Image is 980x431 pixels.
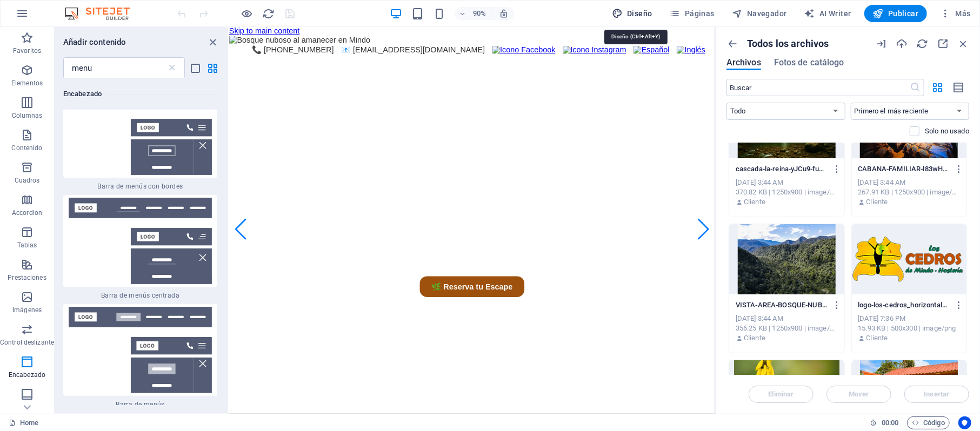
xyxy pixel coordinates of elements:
p: Solo muestra los archivos que no están usándose en el sitio web. Los archivos añadidos durante es... [925,126,969,136]
p: Cliente [744,333,765,343]
p: VISTA-AREA-BOSQUE-NUBOSO-MINDO-JIBFO8kJ6LabRyeszFQ30g.webp [736,300,828,310]
i: Cargar [896,38,908,50]
button: reload [262,7,275,20]
button: Haz clic para salir del modo de previsualización y seguir editando [241,7,254,20]
span: Archivos [726,56,761,69]
h6: Encabezado [63,87,217,100]
i: Volver a cargar [916,38,928,50]
span: Barra de menús centrada [63,291,217,300]
span: 00 00 [882,416,898,429]
p: Cliente [866,333,888,343]
button: Publicar [864,5,928,22]
input: Buscar [726,79,910,96]
button: 90% [455,7,493,20]
p: Tablas [17,241,37,250]
button: list-view [189,62,202,75]
div: 267.91 KB | 1250x900 | image/webp [858,187,961,197]
span: Publicar [873,8,919,19]
span: Barra de menús [63,400,217,409]
i: Al redimensionar, ajustar el nivel de zoom automáticamente para ajustarse al dispositivo elegido. [499,9,509,18]
input: Buscar [63,57,166,79]
img: Editor Logo [62,7,143,20]
span: Código [912,416,945,429]
p: Cliente [744,197,765,207]
h6: 90% [471,7,488,20]
i: Importación de URL [875,38,887,50]
button: close panel [206,36,219,49]
img: menu-bar.svg [66,307,215,393]
i: Cerrar [957,38,969,50]
span: AI Writer [804,8,851,19]
button: Código [907,416,950,429]
p: Encabezado [9,371,45,379]
button: Más [936,5,975,22]
div: [DATE] 3:44 AM [736,178,838,187]
span: : [889,419,891,427]
div: [DATE] 7:36 PM [858,314,961,324]
h6: Tiempo de la sesión [870,416,899,429]
h6: Añadir contenido [63,36,126,49]
span: Fotos de catálogo [774,56,844,69]
div: Barra de menús centrada [63,195,217,300]
p: CABANA-FAMILIAR-l83wHep9K59TF2HEcWrR1Q.webp [858,164,950,174]
p: logo-los-cedros_horizontal_texto_uniforme_borde-1px-negro1-XENUDA-ZGr5LOfGZWbZBQQ.png [858,300,950,310]
i: Volver a cargar página [263,8,275,20]
div: [DATE] 3:44 AM [858,178,961,187]
p: Cuadros [15,176,40,185]
button: grid-view [206,62,219,75]
p: Elementos [11,79,43,87]
a: Haz clic para cancelar la selección y doble clic para abrir páginas [9,416,38,429]
img: menu-bar-centered.svg [66,198,215,284]
div: 15.93 KB | 500x300 | image/png [858,324,961,333]
span: Más [940,8,971,19]
p: Cliente [866,197,888,207]
i: Maximizar [937,38,949,50]
div: Barra de menús [63,304,217,409]
p: Favoritos [13,46,41,55]
button: Navegador [728,5,791,22]
div: 356.25 KB | 1250x900 | image/webp [736,324,838,333]
p: Todos los archivos [747,38,829,50]
div: Barra de menús con bordes [63,86,217,191]
div: 370.82 KB | 1250x900 | image/webp [736,187,838,197]
span: Navegador [732,8,787,19]
img: menu-bar-bordered.svg [66,89,215,175]
button: Páginas [665,5,719,22]
p: Accordion [12,208,42,217]
span: Barra de menús con bordes [63,182,217,191]
div: [DATE] 3:44 AM [736,314,838,324]
p: Contenido [12,144,43,152]
i: Mostrar todas las carpetas [726,38,738,50]
p: Prestaciones [8,273,46,282]
button: Usercentrics [958,416,971,429]
span: Páginas [670,8,715,19]
button: AI Writer [800,5,856,22]
p: Columnas [12,111,43,120]
p: Imágenes [12,306,42,314]
span: Diseño [612,8,652,19]
p: cascada-la-reina-yJCu9-fuh2cQtcN7-5Lffw.webp [736,164,828,174]
button: Diseño [608,5,657,22]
